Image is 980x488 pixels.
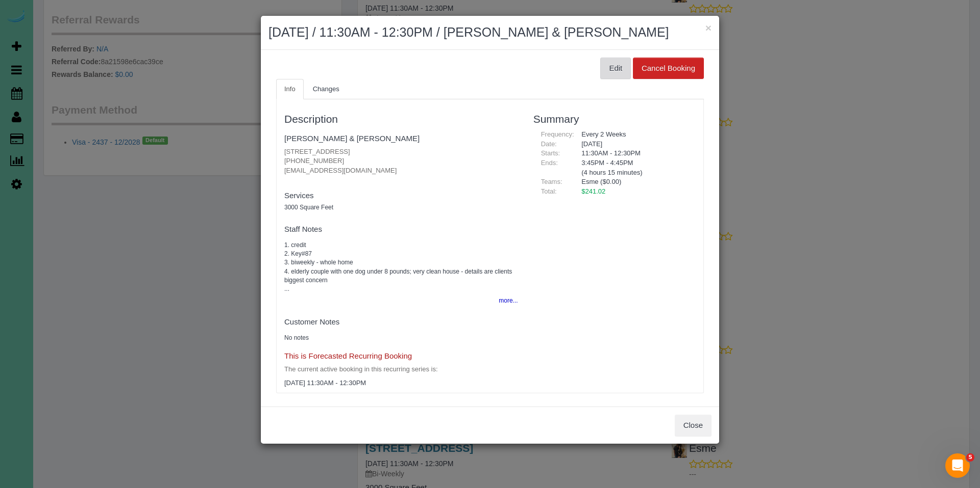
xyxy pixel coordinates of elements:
[533,113,696,125] h3: Summary
[945,453,970,478] iframe: Intercom live chat
[284,318,518,327] h4: Customer Notes
[284,204,518,211] h5: 3000 Square Feet
[493,293,518,308] button: more...
[600,58,631,79] button: Edit
[675,415,712,436] button: Close
[541,140,557,148] span: Date:
[284,334,518,342] pre: No notes
[284,192,518,200] h4: Services
[313,85,339,93] span: Changes
[574,149,696,158] div: 11:30AM - 12:30PM
[581,177,688,187] li: Esme ($0.00)
[581,187,605,195] span: $241.02
[284,113,518,125] h3: Description
[268,23,712,42] h2: [DATE] / 11:30AM - 12:30PM / [PERSON_NAME] & [PERSON_NAME]
[284,379,366,387] span: [DATE] 11:30AM - 12:30PM
[284,365,518,374] p: The current active booking in this recurring series is:
[574,158,696,177] div: 3:45PM - 4:45PM (4 hours 15 minutes)
[705,22,712,33] button: ×
[284,241,518,293] pre: 1. credit 2. Key#87 3. biweekly - whole home 4. elderly couple with one dog under 8 pounds; very ...
[305,79,348,100] a: Changes
[284,134,420,143] a: [PERSON_NAME] & [PERSON_NAME]
[541,187,557,195] span: Total:
[284,225,518,234] h4: Staff Notes
[541,178,562,185] span: Teams:
[541,159,558,167] span: Ends:
[633,58,704,79] button: Cancel Booking
[276,79,304,100] a: Info
[284,147,518,176] p: [STREET_ADDRESS] [PHONE_NUMBER] [EMAIL_ADDRESS][DOMAIN_NAME]
[574,140,696,149] div: [DATE]
[284,352,518,361] h4: This is Forecasted Recurring Booking
[284,85,296,93] span: Info
[541,130,574,138] span: Frequency:
[966,453,974,462] span: 5
[574,130,696,140] div: Every 2 Weeks
[541,149,560,157] span: Starts:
